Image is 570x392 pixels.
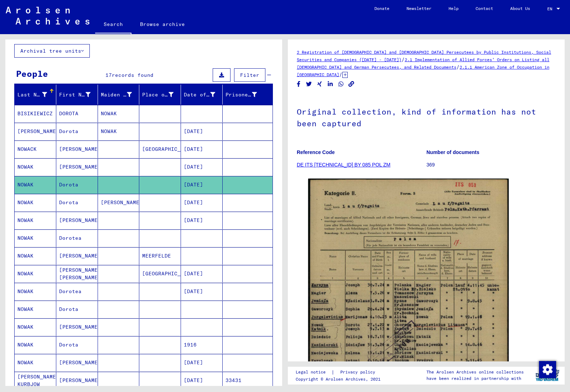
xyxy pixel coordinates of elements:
[337,80,345,89] button: Share on WhatsApp
[59,89,99,100] div: First Name
[56,123,98,140] mat-cell: Dorota
[15,158,56,176] mat-cell: NOWAK
[181,194,223,211] mat-cell: [DATE]
[56,176,98,194] mat-cell: Dorota
[95,16,131,34] a: Search
[181,212,223,229] mat-cell: [DATE]
[105,72,112,78] span: 17
[56,194,98,211] mat-cell: Dorota
[17,89,56,100] div: Last Name
[56,229,98,247] mat-cell: Dorotea
[56,212,98,229] mat-cell: [PERSON_NAME]
[327,80,334,89] button: Share on LinkedIn
[181,123,223,140] mat-cell: [DATE]
[15,354,56,371] mat-cell: NOWAK
[15,176,56,194] mat-cell: NOWAK
[15,247,56,265] mat-cell: NOWAK
[56,318,98,336] mat-cell: [PERSON_NAME]
[139,141,181,158] mat-cell: [GEOGRAPHIC_DATA]
[297,49,551,62] a: 2 Registration of [DEMOGRAPHIC_DATA] and [DEMOGRAPHIC_DATA] Persecutees by Public Institutions, S...
[56,265,98,282] mat-cell: [PERSON_NAME] [PERSON_NAME]
[296,369,384,376] div: |
[15,123,56,140] mat-cell: [PERSON_NAME]
[56,354,98,371] mat-cell: [PERSON_NAME]
[56,336,98,354] mat-cell: Dorota
[98,85,140,105] mat-header-cell: Maiden Name
[297,149,335,155] b: Reference Code
[335,369,384,376] a: Privacy policy
[456,64,460,70] span: /
[101,91,132,99] div: Maiden Name
[181,265,223,282] mat-cell: [DATE]
[295,80,302,89] button: Share on Facebook
[181,372,223,389] mat-cell: [DATE]
[547,6,555,11] span: EN
[56,105,98,122] mat-cell: DOROTA
[181,158,223,176] mat-cell: [DATE]
[181,85,223,105] mat-header-cell: Date of Birth
[297,57,549,70] a: 2.1 Implementation of Allied Forces’ Orders on Listing all [DEMOGRAPHIC_DATA] and German Persecut...
[142,91,173,99] div: Place of Birth
[15,141,56,158] mat-cell: NOWACK
[316,80,323,89] button: Share on Xing
[6,7,89,25] img: Arolsen_neg.svg
[15,85,56,105] mat-header-cell: Last Name
[181,283,223,300] mat-cell: [DATE]
[223,372,273,389] mat-cell: 33431
[56,85,98,105] mat-header-cell: First Name
[297,162,390,168] a: DE ITS [TECHNICAL_ID] BY 085 POL ZM
[181,336,223,354] mat-cell: 1916
[15,194,56,211] mat-cell: NOWAK
[112,72,154,78] span: records found
[101,89,141,100] div: Maiden Name
[184,91,215,99] div: Date of Birth
[15,283,56,300] mat-cell: NOWAK
[181,354,223,371] mat-cell: [DATE]
[223,85,273,105] mat-header-cell: Prisoner #
[98,123,140,140] mat-cell: NOWAK
[139,247,181,265] mat-cell: MEERFELDE
[181,176,223,194] mat-cell: [DATE]
[59,91,90,99] div: First Name
[56,141,98,158] mat-cell: [PERSON_NAME]
[534,366,561,384] img: yv_logo.png
[184,89,224,100] div: Date of Birth
[16,67,48,80] div: People
[296,376,384,382] p: Copyright © Arolsen Archives, 2021
[56,283,98,300] mat-cell: Dorotea
[15,212,56,229] mat-cell: NOWAK
[15,105,56,122] mat-cell: BISIKIEWICZ
[142,89,182,100] div: Place of Birth
[15,372,56,389] mat-cell: [PERSON_NAME] KURBJOW
[14,44,90,58] button: Archival tree units
[401,56,405,63] span: /
[226,89,266,100] div: Prisoner #
[240,72,259,78] span: Filter
[426,375,524,382] p: have been realized in partnership with
[426,149,480,155] b: Number of documents
[56,158,98,176] mat-cell: [PERSON_NAME]
[131,16,193,33] a: Browse archive
[56,372,98,389] mat-cell: [PERSON_NAME]
[15,336,56,354] mat-cell: NOWAK
[234,68,265,82] button: Filter
[56,247,98,265] mat-cell: [PERSON_NAME]
[15,265,56,282] mat-cell: NOWAK
[139,85,181,105] mat-header-cell: Place of Birth
[98,105,140,122] mat-cell: NOWAK
[348,80,355,89] button: Copy link
[15,229,56,247] mat-cell: NOWAK
[305,80,313,89] button: Share on Twitter
[296,369,331,376] a: Legal notice
[17,91,47,99] div: Last Name
[139,265,181,282] mat-cell: [GEOGRAPHIC_DATA]
[426,369,524,375] p: The Arolsen Archives online collections
[56,301,98,318] mat-cell: Dorota
[339,71,342,78] span: /
[15,318,56,336] mat-cell: NOWAK
[226,91,257,99] div: Prisoner #
[297,95,556,138] h1: Original collection, kind of information has not been captured
[98,194,140,211] mat-cell: [PERSON_NAME]
[426,161,556,169] p: 369
[539,361,556,378] img: Change consent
